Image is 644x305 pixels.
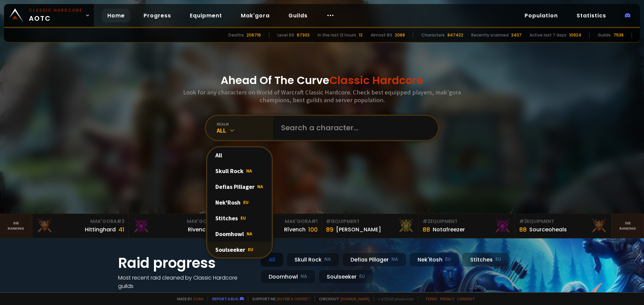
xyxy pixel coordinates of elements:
[235,9,275,22] a: Mak'gora
[301,273,307,280] small: NA
[322,214,419,238] a: #1Equipment89[PERSON_NAME]
[336,225,381,234] div: [PERSON_NAME]
[569,32,581,38] div: 10924
[297,32,310,38] div: 67303
[419,214,515,238] a: #2Equipment88Notafreezer
[445,256,451,263] small: EU
[515,214,612,238] a: #3Equipment88Sourceoheals
[277,32,294,38] div: Level 60
[247,32,261,38] div: 206716
[423,218,511,225] div: Equipment
[212,296,238,301] a: Report a bug
[519,218,607,225] div: Equipment
[612,214,644,238] a: Seeranking
[326,218,332,225] span: # 1
[118,291,162,298] a: See all progress
[228,32,244,38] div: Deaths
[457,296,475,301] a: Consent
[217,127,273,134] div: All
[207,179,272,195] div: Defias Pillager
[85,225,116,234] div: Hittinghard
[342,252,407,267] div: Defias Pillager
[421,32,445,38] div: Characters
[221,72,423,88] h1: Ahead Of The Curve
[326,225,333,234] div: 89
[598,32,611,38] div: Guilds
[207,242,272,257] div: Soulseeker
[277,116,430,140] input: Search a character...
[207,163,272,179] div: Skull Rock
[207,195,272,210] div: Nek'Rosh
[423,218,430,225] span: # 2
[138,9,176,22] a: Progress
[519,225,527,234] div: 88
[374,296,414,301] span: v. d752d5 - production
[247,231,252,237] span: NA
[129,214,225,238] a: Mak'Gora#2Rivench100
[511,32,522,38] div: 3437
[311,218,318,225] span: # 1
[118,274,252,290] h4: Most recent raid cleaned by Classic Hardcore guilds
[260,252,283,267] div: All
[184,9,227,22] a: Equipment
[371,32,392,38] div: Almost 60
[308,225,318,234] div: 100
[217,122,273,127] div: realm
[391,256,398,263] small: NA
[188,225,209,234] div: Rivench
[4,4,94,27] a: Classic HardcoreAOTC
[324,256,331,263] small: NA
[248,296,311,301] span: Support me,
[118,252,252,274] h1: Raid progress
[519,9,563,22] a: Population
[315,296,370,301] span: Checkout
[32,214,129,238] a: Mak'Gora#3Hittinghard41
[440,296,454,301] a: Privacy
[530,32,567,38] div: Active last 7 days
[462,252,509,267] div: Stitches
[359,32,363,38] div: 12
[433,225,465,234] div: Notafreezer
[229,218,318,225] div: Mak'Gora
[318,32,356,38] div: In the last 12 hours
[133,218,221,225] div: Mak'Gora
[102,9,130,22] a: Home
[260,270,316,284] div: Doomhowl
[395,32,405,38] div: 2068
[180,88,464,104] h3: Look for any characters on World of Warcraft Classic Hardcore. Check best equipped players, mak'g...
[529,225,567,234] div: Sourceoheals
[193,296,203,301] a: a fan
[240,215,246,221] span: EU
[207,210,272,226] div: Stitches
[246,168,252,174] span: NA
[207,226,272,242] div: Doomhowl
[118,225,124,234] div: 41
[173,296,203,301] span: Made by
[425,296,437,301] a: Terms
[613,32,624,38] div: 7538
[471,32,508,38] div: Recently scanned
[225,214,322,238] a: Mak'Gora#1Rîvench100
[329,73,423,88] span: Classic Hardcore
[243,199,249,205] span: EU
[257,183,263,189] span: NA
[207,147,272,163] div: All
[519,218,527,225] span: # 3
[359,273,365,280] small: EU
[117,218,124,225] span: # 3
[318,270,373,284] div: Soulseeker
[495,256,501,263] small: EU
[286,252,339,267] div: Skull Rock
[29,7,83,13] small: Classic Hardcore
[571,9,611,22] a: Statistics
[29,7,83,23] span: AOTC
[447,32,463,38] div: 847422
[283,9,313,22] a: Guilds
[277,296,311,301] a: Buy me a coffee
[340,296,370,301] a: [DOMAIN_NAME]
[409,252,459,267] div: Nek'Rosh
[423,225,430,234] div: 88
[36,218,124,225] div: Mak'Gora
[248,246,253,252] span: EU
[284,225,306,234] div: Rîvench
